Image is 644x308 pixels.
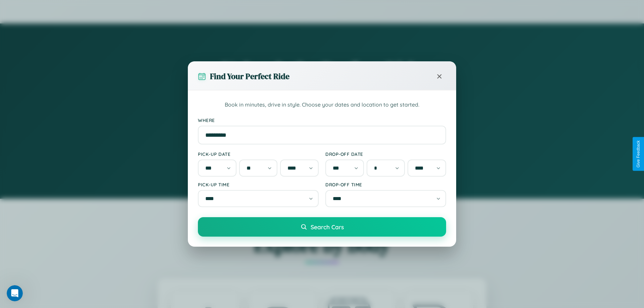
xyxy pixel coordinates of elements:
button: Search Cars [198,217,446,237]
span: Search Cars [311,223,344,231]
label: Pick-up Date [198,151,319,157]
label: Pick-up Time [198,182,319,187]
h3: Find Your Perfect Ride [210,71,289,82]
p: Book in minutes, drive in style. Choose your dates and location to get started. [198,101,446,109]
label: Drop-off Date [325,151,446,157]
label: Drop-off Time [325,182,446,187]
label: Where [198,117,446,123]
